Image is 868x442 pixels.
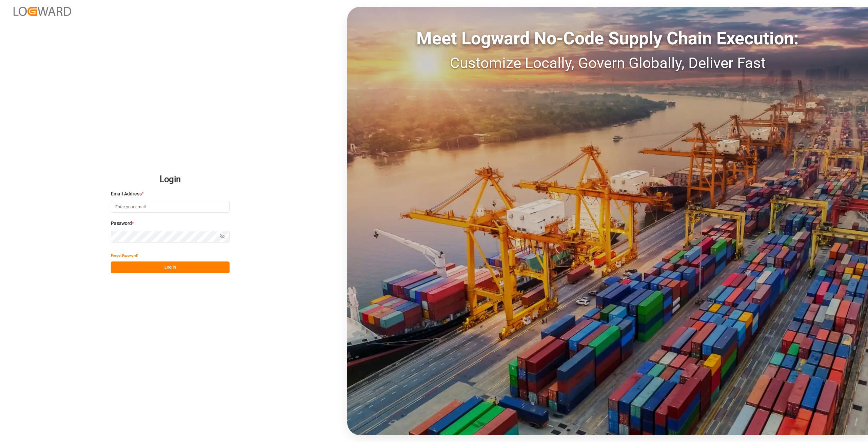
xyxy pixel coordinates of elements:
input: Enter your email [111,201,230,213]
img: Logward_new_orange.png [14,7,71,16]
button: Forgot Password? [111,250,139,261]
span: Password [111,220,132,227]
div: Customize Locally, Govern Globally, Deliver Fast [347,52,868,74]
button: Log In [111,261,230,273]
h2: Login [111,169,230,190]
span: Email Address [111,190,142,197]
div: Meet Logward No-Code Supply Chain Execution: [347,25,868,52]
